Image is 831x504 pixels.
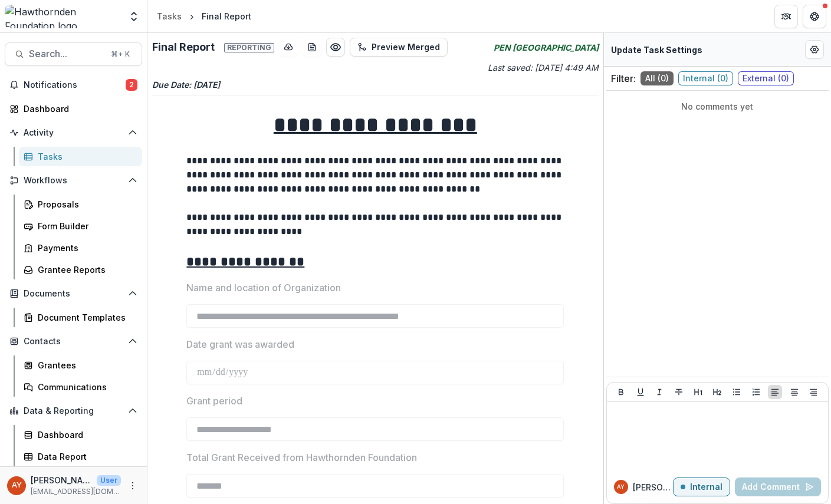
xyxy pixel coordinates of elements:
div: Grantees [38,359,133,371]
div: Proposals [38,198,133,210]
span: Search... [29,48,104,60]
p: [PERSON_NAME] [633,481,673,493]
a: Proposals [19,195,142,214]
a: Dashboard [5,99,142,118]
button: Preview Merged [350,38,448,57]
a: Document Templates [19,308,142,327]
div: Dashboard [24,103,133,115]
a: Payments [19,238,142,258]
button: Ordered List [749,385,763,399]
button: download-button [279,38,298,57]
p: Name and location of Organization [186,281,341,295]
a: Tasks [19,147,142,166]
div: Payments [38,242,133,254]
span: Activity [24,128,123,138]
button: Open Data & Reporting [5,401,142,420]
button: Internal [673,477,730,496]
div: Grantee Reports [38,263,133,276]
button: Italicize [652,385,666,399]
p: Grant period [186,394,242,408]
button: Open Activity [5,123,142,142]
button: Open entity switcher [126,5,142,28]
button: Bold [614,385,628,399]
div: Form Builder [38,220,133,232]
span: 2 [126,79,137,91]
span: External ( 0 ) [738,71,794,85]
a: Data Report [19,447,142,466]
a: Dashboard [19,425,142,444]
span: Documents [24,289,123,299]
i: PEN [GEOGRAPHIC_DATA] [494,41,599,54]
button: Align Left [768,385,782,399]
a: Grantee Reports [19,260,142,279]
p: User [97,475,121,486]
button: Heading 2 [710,385,724,399]
nav: breadcrumb [152,8,256,25]
a: Form Builder [19,216,142,236]
span: Workflows [24,176,123,186]
h2: Final Report [152,41,274,54]
button: Search... [5,42,142,66]
span: Reporting [224,43,274,52]
button: More [126,479,140,493]
button: download-word-button [303,38,321,57]
button: Align Right [806,385,820,399]
div: Data Report [38,450,133,463]
img: Hawthornden Foundation logo [5,5,121,28]
p: [PERSON_NAME] [31,474,92,486]
button: Open Documents [5,284,142,303]
button: Notifications2 [5,75,142,94]
button: Partners [774,5,798,28]
div: Final Report [202,10,251,22]
p: Last saved: [DATE] 4:49 AM [377,61,598,74]
div: Andreas Yuíza [617,484,625,490]
span: Contacts [24,337,123,347]
span: Data & Reporting [24,406,123,416]
button: Open Contacts [5,332,142,351]
p: Date grant was awarded [186,337,294,351]
button: Edit Form Settings [805,40,824,59]
button: Heading 1 [691,385,705,399]
button: Preview 87d3e9e8-b0eb-4d80-a8a2-7cc84e58c8f8.pdf [326,38,345,57]
a: Communications [19,377,142,397]
p: No comments yet [611,100,824,113]
p: Internal [690,482,722,492]
div: Document Templates [38,311,133,324]
p: Total Grant Received from Hawthornden Foundation [186,450,417,465]
button: Underline [633,385,648,399]
a: Tasks [152,8,186,25]
p: Due Date: [DATE] [152,78,599,91]
div: Dashboard [38,429,133,441]
div: Tasks [157,10,182,22]
p: Update Task Settings [611,44,702,56]
span: All ( 0 ) [641,71,674,85]
button: Align Center [787,385,802,399]
span: Notifications [24,80,126,90]
button: Add Comment [735,477,821,496]
p: [EMAIL_ADDRESS][DOMAIN_NAME] [31,486,121,497]
button: Get Help [803,5,826,28]
p: Filter: [611,71,636,85]
div: Andreas Yuíza [12,482,22,489]
button: Open Workflows [5,171,142,190]
div: Communications [38,381,133,393]
a: Grantees [19,355,142,375]
div: Tasks [38,150,133,163]
div: ⌘ + K [109,48,132,61]
button: Bullet List [730,385,744,399]
span: Internal ( 0 ) [678,71,733,85]
button: Strike [672,385,686,399]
